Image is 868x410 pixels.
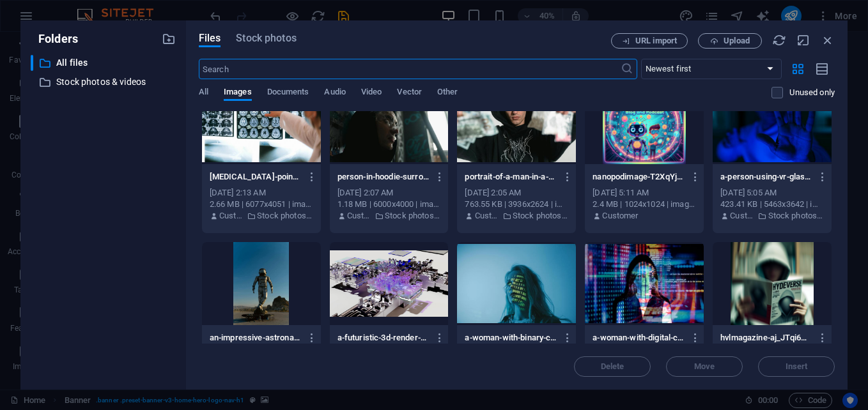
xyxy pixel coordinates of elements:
[337,171,429,183] p: person-in-hoodie-surrounded-by-graffiti-exhaling-smoke-in-urban-setting-bt32GiTHnweuLK-YD3YalA.jpeg
[465,171,556,183] p: portrait-of-a-man-in-a-black-hoodie-holding-cash-and-bags-of-drugs-depicting-illegal-trade-v0xagz...
[199,59,621,79] input: Search
[337,332,429,344] p: a-futuristic-3d-render-showcasing-abstract-tech-design-with-vibrant-colors-AYrimsGVkBJGjMQEGbxq7w...
[720,199,824,210] div: 423.41 KB | 5463x3642 | image/jpeg
[337,210,441,222] div: By: Customer | Folder: Stock photos & videos
[31,31,78,47] p: Folders
[210,210,313,222] div: By: Customer | Folder: Stock photos & videos
[602,210,638,222] p: Customer
[768,210,824,222] p: Stock photos & videos
[720,187,824,199] div: [DATE] 5:05 AM
[224,84,252,102] span: Images
[324,84,345,102] span: Audio
[437,84,458,102] span: Other
[347,210,371,222] p: Customer
[730,210,754,222] p: Customer
[199,31,221,46] span: Files
[210,332,301,344] p: an-impressive-astronaut-statue-under-a-clear-blue-sky-in-cappadocia-turkey-with-rocky-formations-...
[720,171,812,183] p: a-person-using-vr-glasses-with-outstretched-hands-in-a-futuristic-blue-lit-environment-kRBpwHG90m...
[236,31,296,46] span: Stock photos
[720,332,812,344] p: hvlmagazine-aj_JTqi6WjmlTiyDKLLDVA.png
[593,187,696,199] div: [DATE] 5:11 AM
[385,210,440,222] p: Stock photos & videos
[821,33,835,47] i: Close
[465,210,568,222] div: By: Customer | Folder: Stock photos & videos
[513,210,568,222] p: Stock photos & videos
[796,33,810,47] i: Minimize
[219,210,244,222] p: Customer
[475,210,499,222] p: Customer
[593,199,696,210] div: 2.4 MB | 1024x1024 | image/png
[31,74,176,90] div: Stock photos & videos
[720,210,824,222] div: By: Customer | Folder: Stock photos & videos
[465,187,568,199] div: [DATE] 2:05 AM
[593,332,684,344] p: a-woman-with-digital-code-projections-on-her-face-representing-technology-and-future-concepts-fwE...
[210,199,313,210] div: 2.66 MB | 6077x4051 | image/jpeg
[337,199,441,210] div: 1.18 MB | 6000x4000 | image/jpeg
[635,37,677,45] span: URL import
[465,199,568,210] div: 763.55 KB | 3936x2624 | image/jpeg
[199,84,208,102] span: All
[56,56,152,70] p: All files
[267,84,309,102] span: Documents
[210,171,301,183] p: radiologist-pointing-at-brain-mri-scans-showing-detailed-medical-examination-AqfMWNvja1RenP10WXqI...
[593,171,684,183] p: nanopodimage-T2XqYjWuyYqwUtLBVl7rHw.png
[337,187,441,199] div: [DATE] 2:07 AM
[772,33,786,47] i: Reload
[257,210,313,222] p: Stock photos & videos
[789,87,835,98] p: Displays only files that are not in use on the website. Files added during this session can still...
[56,75,152,89] p: Stock photos & videos
[210,187,313,199] div: [DATE] 2:13 AM
[611,33,688,49] button: URL import
[162,32,176,46] i: Create new folder
[397,84,422,102] span: Vector
[465,332,556,344] p: a-woman-with-binary-code-lights-projected-on-her-face-symbolizing-technology-JvdMy0vnfWk6-we1U4h0...
[361,84,382,102] span: Video
[698,33,762,49] button: Upload
[31,55,33,71] div: ​
[724,37,750,45] span: Upload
